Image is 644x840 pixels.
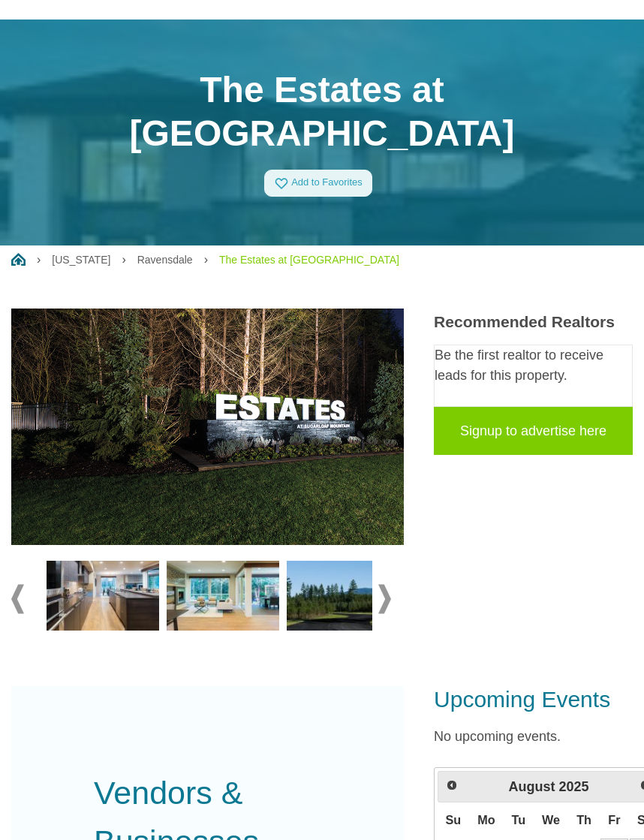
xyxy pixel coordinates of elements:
span: 2025 [559,779,589,794]
span: Thursday [576,813,591,826]
span: Add to Favorites [291,177,363,188]
span: Friday [608,813,620,826]
a: The Estates at [GEOGRAPHIC_DATA] [219,254,399,266]
h3: Upcoming Events [434,686,633,713]
span: Tuesday [512,813,526,826]
span: Prev [446,779,458,791]
p: Be the first realtor to receive leads for this property. [435,345,632,386]
a: Ravensdale [137,254,193,266]
h1: The Estates at [GEOGRAPHIC_DATA] [11,68,633,155]
span: Monday [477,813,495,826]
span: Sunday [445,813,461,826]
a: Signup to advertise here [434,407,633,455]
p: No upcoming events. [434,727,633,747]
span: August [509,779,555,794]
a: Add to Favorites [264,170,372,197]
a: Prev [440,773,464,797]
span: Wednesday [542,813,560,826]
a: [US_STATE] [52,254,110,266]
h3: Recommended Realtors [434,312,633,331]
